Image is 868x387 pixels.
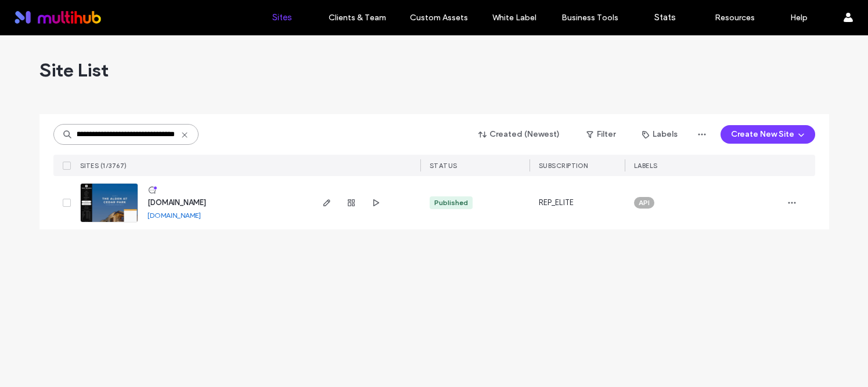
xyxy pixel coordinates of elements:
[469,125,570,144] button: Created (Newest)
[634,162,658,170] span: LABELS
[721,125,815,144] button: Create New Site
[272,12,292,23] label: Sites
[27,8,51,19] span: Help
[639,198,650,208] span: API
[147,211,201,220] a: [DOMAIN_NAME]
[715,13,755,23] label: Resources
[492,13,536,23] label: White Label
[575,125,627,144] button: Filter
[410,13,468,23] label: Custom Assets
[434,198,468,208] div: Published
[539,162,588,170] span: SUBSCRIPTION
[80,162,127,170] span: SITES (1/3767)
[790,13,808,23] label: Help
[632,125,688,144] button: Labels
[39,59,109,82] span: Site List
[147,198,206,207] a: [DOMAIN_NAME]
[329,13,386,23] label: Clients & Team
[430,162,458,170] span: STATUS
[561,13,618,23] label: Business Tools
[539,197,574,209] span: REP_ELITE
[654,12,676,23] label: Stats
